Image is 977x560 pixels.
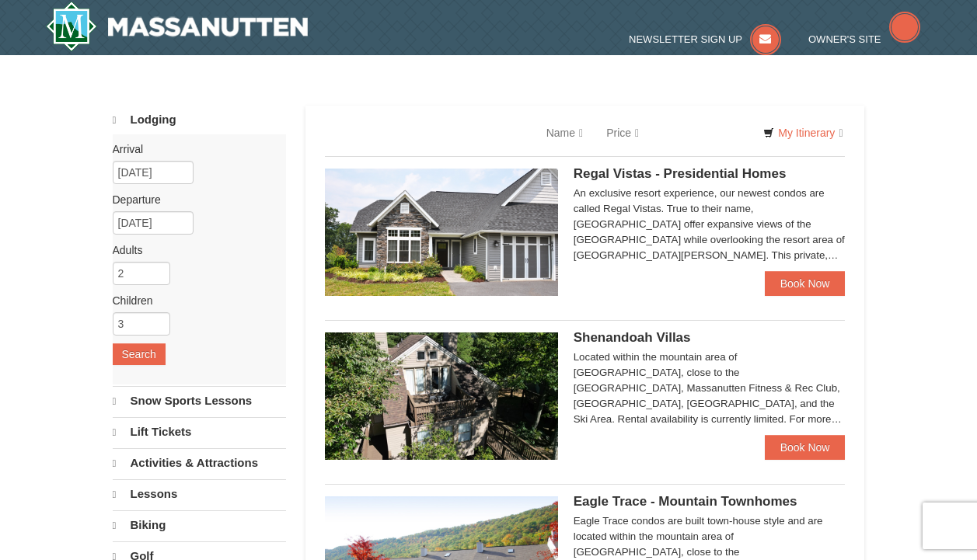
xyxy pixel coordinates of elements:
[808,33,920,45] a: Owner's Site
[46,2,309,51] a: Massanutten Resort
[113,343,166,365] button: Search
[765,271,846,296] a: Book Now
[113,293,274,308] label: Children
[113,479,286,509] a: Lessons
[574,494,797,509] span: Eagle Trace - Mountain Townhomes
[113,510,286,540] a: Biking
[113,242,274,258] label: Adults
[113,141,274,157] label: Arrival
[535,117,595,148] a: Name
[629,33,781,45] a: Newsletter Sign Up
[113,192,274,207] label: Departure
[46,2,309,51] img: Massanutten Resort Logo
[765,435,846,460] a: Book Now
[808,33,881,45] span: Owner's Site
[595,117,651,148] a: Price
[574,186,846,263] div: An exclusive resort experience, our newest condos are called Regal Vistas. True to their name, [G...
[325,332,558,460] img: 19219019-2-e70bf45f.jpg
[753,121,853,144] a: My Itinerary
[113,386,286,416] a: Snow Sports Lessons
[113,417,286,447] a: Lift Tickets
[574,330,691,345] span: Shenandoah Villas
[574,166,787,181] span: Regal Vistas - Presidential Homes
[113,106,286,134] a: Lodging
[325,169,558,296] img: 19218991-1-902409a9.jpg
[574,350,846,427] div: Located within the mountain area of [GEOGRAPHIC_DATA], close to the [GEOGRAPHIC_DATA], Massanutte...
[113,448,286,478] a: Activities & Attractions
[629,33,742,45] span: Newsletter Sign Up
